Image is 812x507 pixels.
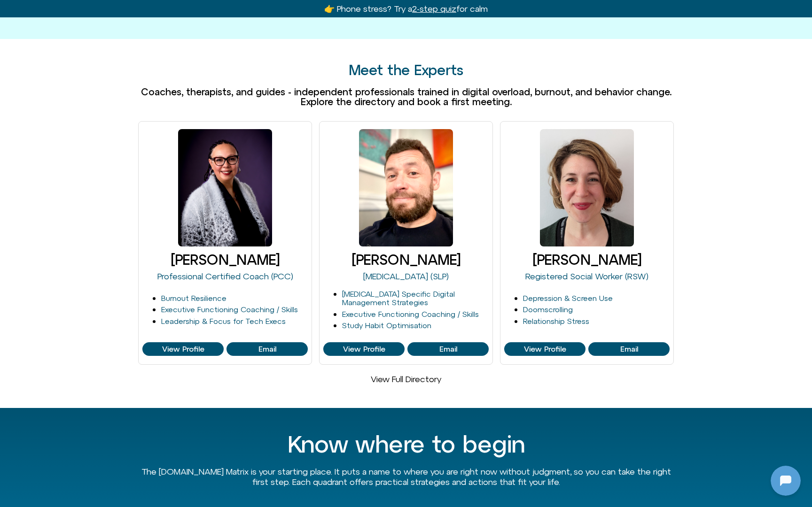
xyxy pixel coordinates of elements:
[504,252,670,268] h3: [PERSON_NAME]
[588,342,670,356] a: View Profile of Jessie Kussin
[407,342,489,356] a: View Profile of Craig Selinger
[142,342,224,356] a: View Profile of Faelyne Templer
[324,4,488,14] a: 👉 Phone stress? Try a2-step quizfor calm
[504,342,586,356] a: View Profile of Jessie Kussin
[161,305,298,314] a: Executive Functioning Coaching / Skills
[523,317,589,325] a: Relationship Stress
[161,294,226,302] a: Burnout Resilience
[138,431,674,457] h2: Know where to begin
[323,252,489,268] h3: [PERSON_NAME]
[771,466,801,496] iframe: Botpress
[138,62,674,78] h2: Meet the Experts
[363,271,449,281] a: [MEDICAL_DATA] (SLP)
[258,345,276,353] span: Email
[342,310,479,318] a: Executive Functioning Coaching / Skills
[157,271,293,281] a: Professional Certified Coach (PCC)
[162,345,204,353] span: View Profile
[412,4,456,14] u: 2-step quiz
[141,86,671,107] span: Coaches, therapists, and guides - independent professionals trained in digital overload, burnout,...
[343,345,385,353] span: View Profile
[371,374,441,384] a: View Full Directory
[620,345,638,353] span: Email
[161,317,286,325] a: Leadership & Focus for Tech Execs
[523,305,573,314] a: Doomscrolling
[342,321,431,330] a: Study Habit Optimisation
[226,342,308,356] a: View Profile of Faelyne Templer
[523,294,613,302] a: Depression & Screen Use
[342,290,455,307] a: [MEDICAL_DATA] Specific Digital Management Strategies
[439,345,457,353] span: Email
[524,345,566,353] span: View Profile
[525,271,648,281] a: Registered Social Worker (RSW)
[323,342,405,356] a: View Profile of Craig Selinger
[138,467,674,487] p: The [DOMAIN_NAME] Matrix is your starting place. It puts a name to where you are right now withou...
[142,252,308,268] h3: [PERSON_NAME]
